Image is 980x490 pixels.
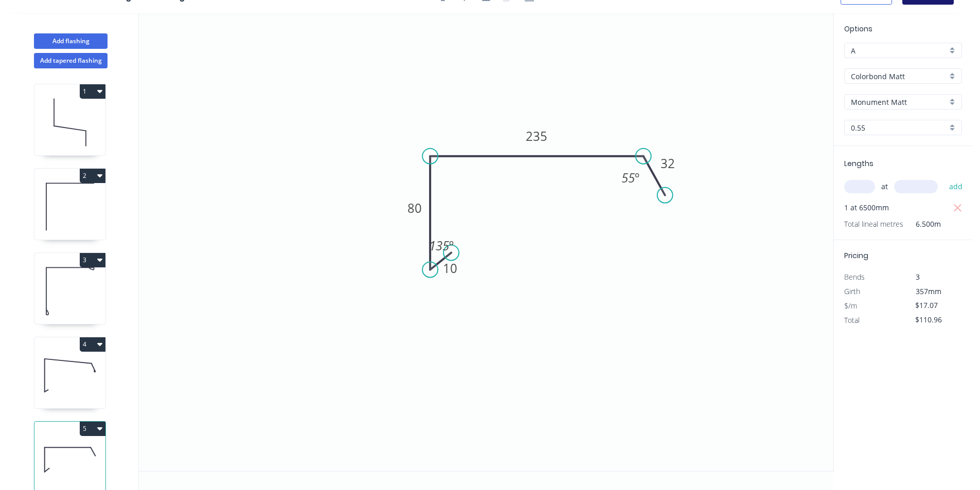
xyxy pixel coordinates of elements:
[851,122,947,133] input: Thickness
[881,179,888,194] span: at
[903,217,941,231] span: 6.500m
[80,337,105,352] button: 4
[407,199,422,216] tspan: 80
[916,272,920,282] span: 3
[844,250,868,261] span: Pricing
[80,253,105,267] button: 3
[844,158,874,169] span: Lengths
[844,301,857,311] span: $/m
[139,13,833,471] svg: 0
[443,260,457,277] tspan: 10
[844,201,889,215] span: 1 at 6500mm
[34,53,108,68] button: Add tapered flashing
[844,272,865,282] span: Bends
[449,237,454,254] tspan: º
[80,169,105,183] button: 2
[844,217,903,231] span: Total lineal metres
[80,84,105,99] button: 1
[80,422,105,436] button: 5
[916,286,941,296] span: 357mm
[429,237,449,254] tspan: 135
[844,286,860,296] span: Girth
[526,128,547,144] tspan: 235
[851,97,947,107] input: Colour
[844,24,872,34] span: Options
[34,33,108,49] button: Add flashing
[851,45,947,56] input: Price level
[944,178,968,195] button: add
[661,155,675,172] tspan: 32
[844,315,860,325] span: Total
[851,71,947,82] input: Material
[635,169,639,186] tspan: º
[621,169,635,186] tspan: 55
